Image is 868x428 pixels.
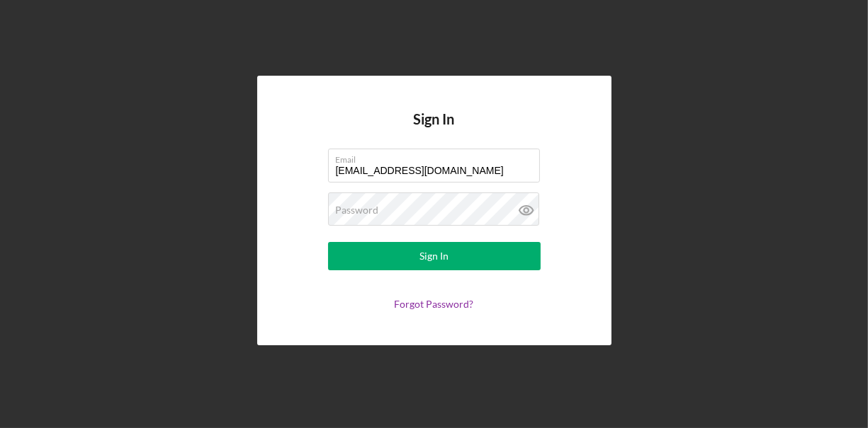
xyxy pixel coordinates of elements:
[419,242,449,270] div: Sign In
[328,242,541,270] button: Sign In
[395,298,474,310] a: Forgot Password?
[336,204,379,216] label: Password
[414,111,455,149] h4: Sign In
[336,149,540,165] label: Email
